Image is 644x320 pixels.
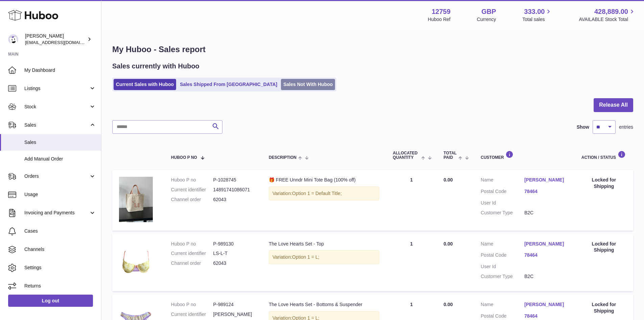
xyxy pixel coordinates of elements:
[481,252,524,260] dt: Postal Code
[213,196,255,203] dd: 62043
[171,177,213,183] dt: Huboo P no
[619,124,633,130] span: entries
[524,313,568,319] a: 78464
[177,79,280,90] a: Sales Shipped From [GEOGRAPHIC_DATA]
[594,7,628,16] span: 428,889.00
[119,241,153,283] img: 127591725233582.png
[171,260,213,266] dt: Channel order
[581,301,626,314] div: Locked for Shipping
[292,191,342,196] span: Option 1 = Default Title;
[24,228,96,234] span: Cases
[24,85,89,92] span: Listings
[24,191,96,198] span: Usage
[213,301,255,308] dd: P-989124
[444,241,453,247] span: 0.00
[269,155,296,160] span: Description
[24,104,89,110] span: Stock
[112,44,633,55] h1: My Huboo - Sales report
[524,7,545,16] span: 333.00
[481,151,568,160] div: Customer
[24,173,89,179] span: Orders
[171,196,213,203] dt: Channel order
[8,34,18,44] img: internalAdmin-12759@internal.huboo.com
[24,156,96,162] span: Add Manual Order
[213,177,255,183] dd: P-1028745
[581,241,626,254] div: Locked for Shipping
[524,188,568,195] a: 78464
[579,16,636,23] span: AVAILABLE Stock Total
[213,241,255,247] dd: P-989130
[444,151,457,160] span: Total paid
[393,151,420,160] span: ALLOCATED Quantity
[171,155,197,160] span: Huboo P no
[114,79,176,90] a: Current Sales with Huboo
[269,241,379,247] div: The Love Hearts Set - Top
[171,311,213,318] dt: Current identifier
[481,241,524,249] dt: Name
[269,301,379,308] div: The Love Hearts Set - Bottoms & Suspender
[481,273,524,280] dt: Customer Type
[524,241,568,247] a: [PERSON_NAME]
[213,311,255,318] dd: [PERSON_NAME]
[481,210,524,216] dt: Customer Type
[171,301,213,308] dt: Huboo P no
[524,301,568,308] a: [PERSON_NAME]
[8,295,93,307] a: Log out
[24,139,96,146] span: Sales
[522,7,552,23] a: 333.00 Total sales
[171,250,213,257] dt: Current identifier
[477,16,496,23] div: Currency
[524,210,568,216] dd: B2C
[444,177,453,183] span: 0.00
[24,122,89,128] span: Sales
[481,200,524,206] dt: User Id
[386,234,437,292] td: 1
[481,301,524,310] dt: Name
[24,246,96,253] span: Channels
[25,33,86,46] div: [PERSON_NAME]
[579,7,636,23] a: 428,889.00 AVAILABLE Stock Total
[432,7,451,16] strong: 12759
[444,302,453,307] span: 0.00
[213,187,255,193] dd: 14891741086071
[481,7,496,16] strong: GBP
[524,252,568,258] a: 78464
[581,151,626,160] div: Action / Status
[481,188,524,196] dt: Postal Code
[281,79,335,90] a: Sales Not With Huboo
[213,250,255,257] dd: LS-L-T
[24,283,96,289] span: Returns
[386,170,437,230] td: 1
[481,177,524,185] dt: Name
[213,260,255,266] dd: 62043
[112,62,199,71] h2: Sales currently with Huboo
[522,16,552,23] span: Total sales
[524,273,568,280] dd: B2C
[119,177,153,222] img: 127591737078033.jpeg
[24,264,96,271] span: Settings
[25,40,99,45] span: [EMAIL_ADDRESS][DOMAIN_NAME]
[24,210,89,216] span: Invoicing and Payments
[581,177,626,190] div: Locked for Shipping
[24,67,96,73] span: My Dashboard
[269,177,379,183] div: 🎁 FREE Unndr Mini Tote Bag (100% off)
[292,254,319,260] span: Option 1 = L;
[481,263,524,270] dt: User Id
[171,187,213,193] dt: Current identifier
[171,241,213,247] dt: Huboo P no
[269,187,379,200] div: Variation:
[428,16,451,23] div: Huboo Ref
[594,98,633,112] button: Release All
[269,250,379,264] div: Variation:
[524,177,568,183] a: [PERSON_NAME]
[577,124,589,130] label: Show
